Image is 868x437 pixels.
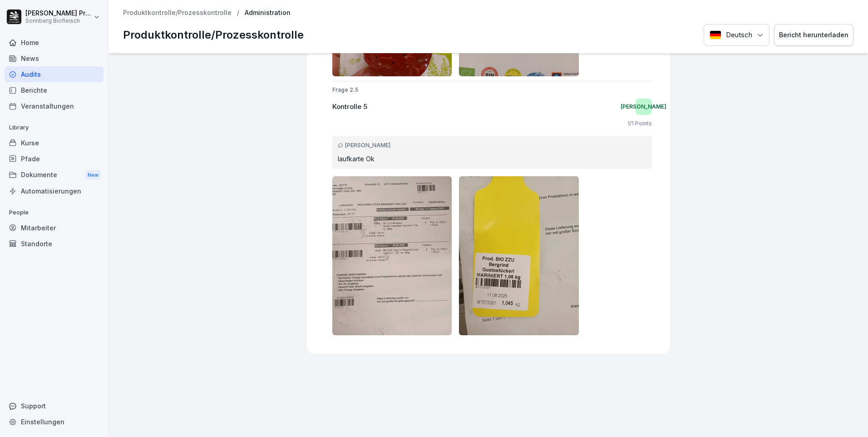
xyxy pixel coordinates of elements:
p: [PERSON_NAME] Preßlauer [25,10,92,17]
p: Library [5,120,104,135]
a: Automatisierungen [5,183,104,199]
a: Einstellungen [5,414,104,430]
img: Deutsch [710,30,721,40]
img: b7wd3gfzaxnwgdnri18rr6au.png [459,176,579,335]
p: Produktkontrolle/Prozesskontrolle [123,27,304,43]
p: 1 / 1 Points [627,119,652,128]
a: Audits [5,66,104,82]
a: Berichte [5,82,104,98]
a: DokumenteNew [5,167,104,184]
p: Deutsch [726,30,752,40]
p: / [237,9,239,17]
div: Dokumente [5,167,104,184]
a: Mitarbeiter [5,220,104,236]
a: Veranstaltungen [5,98,104,114]
p: People [5,205,104,220]
p: laufkarte Ok [338,154,646,164]
div: Support [5,398,104,414]
div: [PERSON_NAME] [636,99,652,115]
p: Frage 2.5 [332,86,652,94]
div: [PERSON_NAME] [338,141,646,149]
a: News [5,50,104,66]
a: Kurse [5,135,104,151]
p: Administration [245,9,291,17]
div: Bericht herunterladen [779,30,848,40]
button: Bericht herunterladen [774,24,853,46]
a: Home [5,35,104,50]
a: Produktkontrolle/Prozesskontrolle [123,9,232,17]
p: Kontrolle 5 [332,102,367,112]
button: Language [704,24,769,46]
img: q4srjj7l1dfl91rr5ytqmvas.png [332,176,452,335]
p: Sonnberg Biofleisch [25,18,92,24]
a: Standorte [5,236,104,252]
div: New [85,170,101,180]
a: Pfade [5,151,104,167]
